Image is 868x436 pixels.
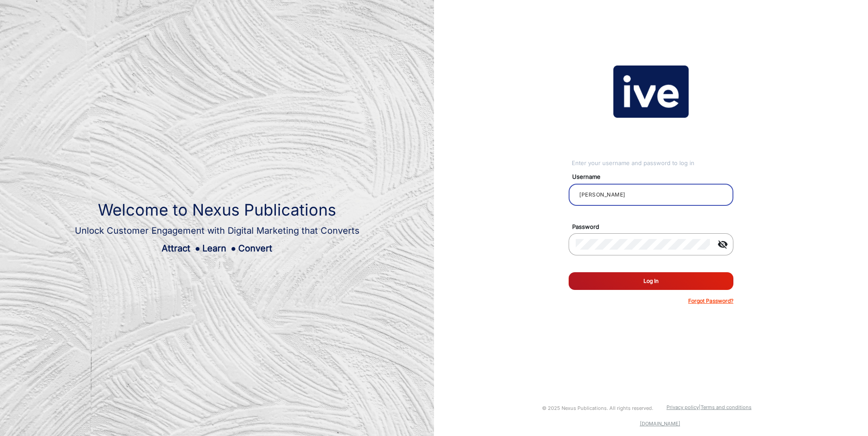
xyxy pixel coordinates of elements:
mat-label: Username [566,173,744,181]
button: Log In [569,272,733,290]
a: | [699,404,701,410]
a: [DOMAIN_NAME] [640,421,680,427]
div: Attract Learn Convert [75,242,360,255]
mat-icon: visibility_off [712,239,733,250]
a: Terms and conditions [701,404,752,410]
div: Unlock Customer Engagement with Digital Marketing that Converts [75,224,360,237]
a: Privacy policy [666,404,699,410]
span: ● [231,243,236,254]
h1: Welcome to Nexus Publications [75,201,360,220]
mat-label: Password [566,223,744,232]
p: Forgot Password? [688,297,733,305]
input: Your username [576,189,726,200]
span: ● [195,243,200,254]
small: © 2025 Nexus Publications. All rights reserved. [542,405,653,411]
img: vmg-logo [613,66,689,118]
div: Enter your username and password to log in [572,159,733,168]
